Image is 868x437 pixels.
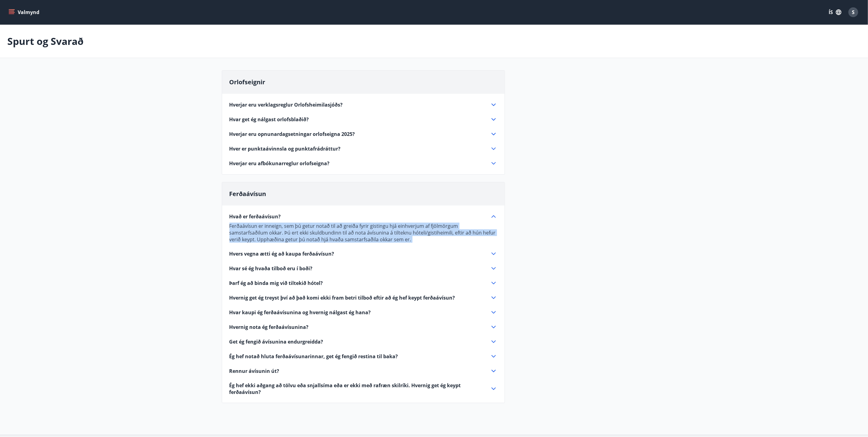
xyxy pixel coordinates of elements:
[229,101,497,108] div: Hverjar eru verklagsreglur Orlofsheimilasjóðs?
[229,213,497,220] div: Hvað er ferðaávísun?
[229,280,323,286] span: Þarf ég að binda mig við tiltekið hótel?
[229,145,341,152] span: Hver er punktaávinnsla og punktafrádráttur?
[229,78,265,86] span: Orlofseignir
[229,131,355,137] span: Hverjar eru opnunardagsetningar orlofseigna 2025?
[229,294,455,301] span: Hvernig get ég treyst því að það komi ekki fram betri tilboð eftir að ég hef keypt ferðaávísun?
[229,265,313,272] span: Hvar sé ég hvaða tilboð eru í boði?
[229,190,266,198] span: Ferðaávísun
[229,116,309,123] span: Hvar get ég nálgast orlofsblaðið?
[229,353,398,360] span: Ég hef notað hluta ferðaávísunarinnar, get ég fengið restina til baka?
[229,223,497,243] p: Ferðaávísun er inneign, sem þú getur notað til að greiða fyrir gistingu hjá einhverjum af fjölmör...
[229,323,497,331] div: Hvernig nota ég ferðaávísunina?
[229,250,334,257] span: Hvers vegna ætti ég að kaupa ferðaávísun?
[229,382,483,395] span: Ég hef ekki aðgang að tölvu eða snjallsíma eða er ekki með rafræn skilríki. Hvernig get ég keypt ...
[229,101,343,108] span: Hverjar eru verklagsreglur Orlofsheimilasjóðs?
[229,309,371,316] span: Hvar kaupi ég ferðaávísunina og hvernig nálgast ég hana?
[7,7,42,18] button: menu
[229,116,497,123] div: Hvar get ég nálgast orlofsblaðið?
[229,368,279,374] span: Rennur ávísunin út?
[825,7,845,18] button: ÍS
[229,367,497,375] div: Rennur ávísunin út?
[229,353,497,360] div: Ég hef notað hluta ferðaávísunarinnar, get ég fengið restina til baka?
[229,294,497,301] div: Hvernig get ég treyst því að það komi ekki fram betri tilboð eftir að ég hef keypt ferðaávísun?
[229,213,281,220] span: Hvað er ferðaávísun?
[229,160,330,167] span: Hverjar eru afbókunarreglur orlofseigna?
[229,324,309,330] span: Hvernig nota ég ferðaávísunina?
[229,338,497,345] div: Get ég fengið ávísunina endurgreidda?
[229,382,497,395] div: Ég hef ekki aðgang að tölvu eða snjallsíma eða er ekki með rafræn skilríki. Hvernig get ég keypt ...
[229,309,497,316] div: Hvar kaupi ég ferðaávísunina og hvernig nálgast ég hana?
[229,279,497,287] div: Þarf ég að binda mig við tiltekið hótel?
[229,338,323,345] span: Get ég fengið ávísunina endurgreidda?
[229,220,497,243] div: Hvað er ferðaávísun?
[229,160,497,167] div: Hverjar eru afbókunarreglur orlofseigna?
[229,250,497,257] div: Hvers vegna ætti ég að kaupa ferðaávísun?
[7,35,84,48] p: Spurt og Svarað
[229,265,497,272] div: Hvar sé ég hvaða tilboð eru í boði?
[229,130,497,138] div: Hverjar eru opnunardagsetningar orlofseigna 2025?
[846,5,861,20] button: S
[852,9,855,16] span: S
[229,145,497,152] div: Hver er punktaávinnsla og punktafrádráttur?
